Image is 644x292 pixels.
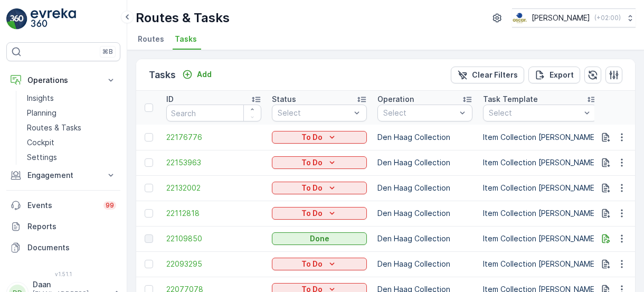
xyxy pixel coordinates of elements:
[377,157,472,168] p: Den Haag Collection
[278,108,351,118] p: Select
[272,131,367,144] button: To Do
[528,67,580,83] button: Export
[145,133,153,142] div: Toggle Row Selected
[27,75,99,86] p: Operations
[377,94,414,105] p: Operation
[27,221,116,232] p: Reports
[23,91,120,106] a: Insights
[310,233,329,244] p: Done
[166,157,261,168] a: 22153963
[6,237,120,258] a: Documents
[23,106,120,120] a: Planning
[272,156,367,169] button: To Do
[272,258,367,270] button: To Do
[6,195,120,216] a: Events99
[166,94,174,105] p: ID
[483,94,538,105] p: Task Template
[175,34,197,44] span: Tasks
[483,183,597,193] p: Item Collection [PERSON_NAME]
[483,233,597,244] p: Item Collection [PERSON_NAME]
[145,184,153,192] div: Toggle Row Selected
[451,67,524,83] button: Clear Filters
[6,216,120,237] a: Reports
[489,108,581,118] p: Select
[27,137,54,148] p: Cockpit
[102,48,113,56] p: ⌘B
[197,69,212,80] p: Add
[145,209,153,218] div: Toggle Row Selected
[301,259,323,269] p: To Do
[6,271,120,277] span: v 1.51.1
[166,233,261,244] a: 22109850
[145,158,153,167] div: Toggle Row Selected
[27,170,99,181] p: Engagement
[483,208,597,219] p: Item Collection [PERSON_NAME]
[6,165,120,186] button: Engagement
[377,259,472,269] p: Den Haag Collection
[483,157,597,168] p: Item Collection [PERSON_NAME]
[106,201,114,210] p: 99
[6,8,27,30] img: logo
[272,182,367,194] button: To Do
[166,105,261,121] input: Search
[166,208,261,219] a: 22112818
[532,13,590,23] p: [PERSON_NAME]
[166,183,261,193] a: 22132002
[377,132,472,143] p: Den Haag Collection
[594,14,621,22] p: ( +02:00 )
[512,8,636,27] button: [PERSON_NAME](+02:00)
[138,34,164,44] span: Routes
[272,94,296,105] p: Status
[483,259,597,269] p: Item Collection [PERSON_NAME]
[27,123,81,133] p: Routes & Tasks
[377,183,472,193] p: Den Haag Collection
[23,150,120,165] a: Settings
[301,183,323,193] p: To Do
[6,70,120,91] button: Operations
[27,108,56,118] p: Planning
[31,8,76,30] img: logo_light-DOdMpM7g.png
[272,207,367,220] button: To Do
[472,70,518,80] p: Clear Filters
[149,68,176,82] p: Tasks
[27,152,57,163] p: Settings
[27,93,54,103] p: Insights
[136,10,230,26] p: Routes & Tasks
[550,70,574,80] p: Export
[145,260,153,268] div: Toggle Row Selected
[145,234,153,243] div: Toggle Row Selected
[178,68,216,81] button: Add
[377,208,472,219] p: Den Haag Collection
[166,132,261,143] a: 22176776
[483,132,597,143] p: Item Collection [PERSON_NAME]
[23,135,120,150] a: Cockpit
[377,233,472,244] p: Den Haag Collection
[166,259,261,269] a: 22093295
[23,120,120,135] a: Routes & Tasks
[512,12,527,24] img: basis-logo_rgb2x.png
[27,200,97,211] p: Events
[301,208,323,219] p: To Do
[301,132,323,143] p: To Do
[383,108,456,118] p: Select
[27,242,116,253] p: Documents
[33,279,109,290] p: Daan
[272,232,367,245] button: Done
[301,157,323,168] p: To Do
